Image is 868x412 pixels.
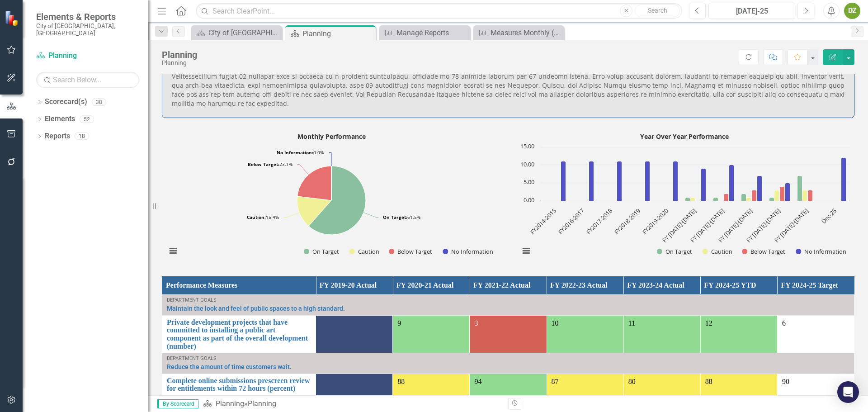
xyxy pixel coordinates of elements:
[397,319,401,327] span: 9
[785,183,790,201] path: FY 2023-2024, 5. No Information.
[635,5,680,17] button: Search
[729,165,734,201] path: FY 2021-2022, 10. No Information.
[45,131,70,142] a: Reports
[157,399,198,408] span: By Scorecard
[782,378,789,385] span: 90
[167,356,849,361] div: Department Goals
[80,115,94,123] div: 52
[746,198,751,201] path: FY 2022-2023, 1. Caution.
[443,247,493,256] button: Show No Information
[167,377,311,393] a: Complete online submissions prescreen review for entitlements within 72 hours (percent)
[167,305,849,312] a: Maintain the look and feel of public spaces to a high standard.
[520,142,534,150] text: 15.00
[660,207,698,244] text: FY [DATE]-[DATE]
[701,169,706,201] path: FY 2020-2021, 9. No Information.
[297,132,366,141] text: Monthly Performance
[349,247,379,256] button: Show Caution
[247,214,279,220] text: 15.4%
[45,97,87,107] a: Scorecard(s)
[561,161,566,201] path: FY2014-2015, 11. No Information.
[162,374,316,395] td: Double-Click to Edit Right Click for Context Menu
[196,3,682,19] input: Search ClearPoint...
[774,190,779,201] path: FY 2023-2024, 3. Caution.
[797,176,802,201] path: FY 2024-2025, 7. On Target.
[708,3,795,19] button: [DATE]-25
[247,214,266,220] tspan: Caution:
[302,28,373,39] div: Planning
[689,207,726,244] text: FY [DATE]-[DATE]
[36,51,139,61] a: Planning
[36,22,139,37] small: City of [GEOGRAPHIC_DATA], [GEOGRAPHIC_DATA]
[5,10,20,26] img: ClearPoint Strategy
[167,245,179,257] button: View chart menu, Monthly Performance
[777,374,854,395] td: Double-Click to Edit
[162,295,854,316] td: Double-Click to Edit Right Click for Context Menu
[36,11,139,22] span: Elements & Reports
[628,319,635,327] span: 11
[524,196,534,204] text: 0.00
[520,160,534,168] text: 10.00
[520,245,533,257] button: View chart menu, Year Over Year Performance
[561,158,846,201] g: No Information, bar series 4 of 4 with 11 bars.
[628,378,636,385] span: 80
[724,194,729,201] path: FY 2021-2022, 2. Below Target.
[705,378,712,385] span: 88
[248,161,279,167] tspan: Below Target:
[703,247,732,256] button: Show Caution
[713,198,718,201] path: FY 2021-2022, 1. On Target.
[780,187,785,201] path: FY 2023-2024, 4. Below Target.
[796,247,846,256] button: Show No Information
[167,364,849,370] a: Reduce the amount of time customers wait.
[383,214,420,220] text: 61.5%
[476,27,561,38] a: Measures Monthly (3-Periods) Report
[167,318,311,350] a: Private development projects that have committed to installing a public art component as part of ...
[474,319,478,327] span: 3
[648,7,667,14] span: Search
[162,129,501,265] div: Monthly Performance. Highcharts interactive chart.
[617,161,622,201] path: FY2017-2018, 11. No Information.
[216,399,244,408] a: Planning
[589,161,594,201] path: FY2016-2017, 11. No Information.
[309,166,366,235] path: On Target, 8.
[808,190,813,201] path: FY 2024-2025, 3. Below Target.
[491,27,561,38] div: Measures Monthly (3-Periods) Report
[782,319,786,327] span: 6
[515,129,854,265] svg: Interactive chart
[640,132,729,141] text: Year Over Year Performance
[773,207,810,244] text: FY [DATE]-[DATE]
[613,207,642,236] text: FY2018-2019
[208,27,279,38] div: City of [GEOGRAPHIC_DATA]
[248,399,276,408] div: Planning
[474,378,481,385] span: 94
[162,353,854,374] td: Double-Click to Edit Right Click for Context Menu
[383,214,407,220] tspan: On Target:
[297,166,331,200] path: Below Target, 3.
[837,381,859,403] div: Open Intercom Messenger
[741,194,746,201] path: FY 2022-2023, 2. On Target.
[75,133,89,140] div: 18
[277,149,313,156] tspan: No Information:
[382,27,467,38] a: Manage Reports
[397,378,405,385] span: 88
[820,207,838,225] text: Dec-25
[162,315,316,353] td: Double-Click to Edit Right Click for Context Menu
[389,247,433,256] button: Show Below Target
[162,60,197,66] div: Planning
[645,161,650,201] path: FY2018-2019, 11. No Information.
[277,149,324,156] text: 0.0%
[752,190,757,201] path: FY 2022-2023, 3. Below Target.
[844,3,860,19] button: DZ
[557,207,586,236] text: FY2016-2017
[524,178,534,186] text: 5.00
[585,207,614,236] text: FY2017-2018
[92,98,106,106] div: 38
[745,207,782,244] text: FY [DATE]-[DATE]
[742,247,786,256] button: Show Below Target
[248,161,292,167] text: 23.1%
[777,315,854,353] td: Double-Click to Edit
[45,114,75,124] a: Elements
[841,158,846,201] path: Dec-25, 12. No Information.
[552,319,559,327] span: 10
[690,198,695,201] path: FY 2020-2021, 1. Caution.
